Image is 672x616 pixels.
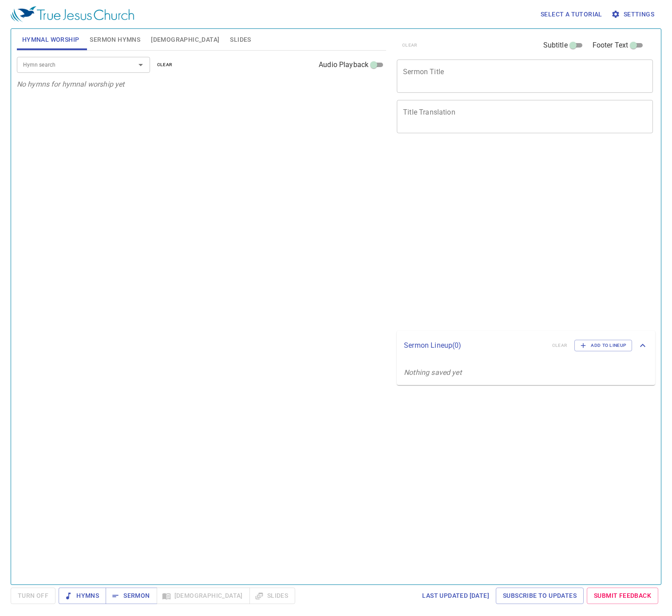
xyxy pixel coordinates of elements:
[594,590,651,601] span: Submit Feedback
[113,590,150,601] span: Sermon
[152,60,178,70] button: clear
[230,34,251,45] span: Slides
[503,590,577,601] span: Subscribe to Updates
[319,60,368,70] span: Audio Playback
[22,34,79,45] span: Hymnal Worship
[157,61,173,69] span: clear
[496,588,584,604] a: Subscribe to Updates
[90,34,140,45] span: Sermon Hymns
[404,368,462,377] i: Nothing saved yet
[151,34,219,45] span: [DEMOGRAPHIC_DATA]
[393,143,603,327] iframe: from-child
[613,9,654,20] span: Settings
[541,9,602,20] span: Select a tutorial
[134,59,147,71] button: Open
[17,80,125,88] i: No hymns for hymnal worship yet
[419,588,493,604] a: Last updated [DATE]
[537,6,606,23] button: Select a tutorial
[543,40,568,51] span: Subtitle
[404,340,545,351] p: Sermon Lineup ( 0 )
[587,588,658,604] a: Submit Feedback
[66,590,99,601] span: Hymns
[11,6,134,22] img: True Jesus Church
[574,340,632,351] button: Add to Lineup
[422,590,489,601] span: Last updated [DATE]
[593,40,629,51] span: Footer Text
[59,588,106,604] button: Hymns
[397,331,655,360] div: Sermon Lineup(0)clearAdd to Lineup
[106,588,157,604] button: Sermon
[609,6,658,23] button: Settings
[580,342,626,350] span: Add to Lineup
